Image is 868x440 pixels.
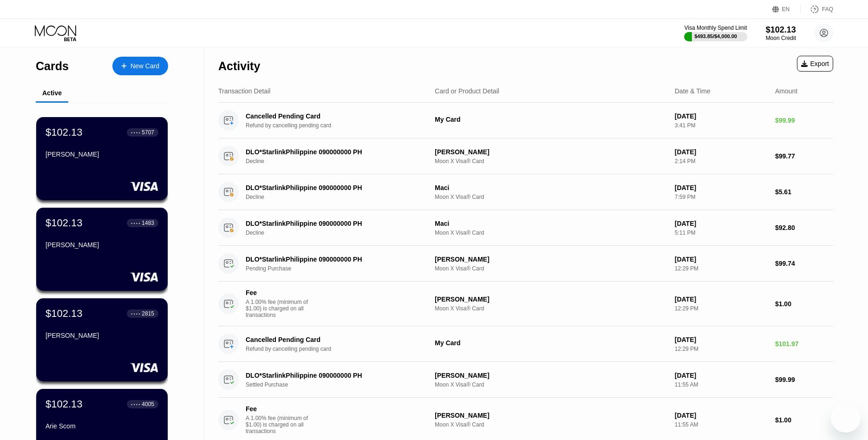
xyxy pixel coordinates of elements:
[46,308,83,320] div: $102.13
[42,89,62,97] div: Active
[435,296,667,303] div: [PERSON_NAME]
[775,416,833,424] div: $1.00
[775,260,833,267] div: $99.74
[218,174,833,210] div: DLO*StarlinkPhilippine 090000000 PHDeclineMaciMoon X Visa® Card[DATE]7:59 PM$5.61
[435,87,499,95] div: Card or Product Detail
[675,336,768,343] div: [DATE]
[797,56,833,72] div: Export
[675,265,768,272] div: 12:29 PM
[435,184,667,191] div: Maci
[435,158,667,164] div: Moon X Visa® Card
[675,158,768,164] div: 2:14 PM
[675,256,768,263] div: [DATE]
[36,59,69,73] div: Cards
[675,412,768,419] div: [DATE]
[246,405,311,413] div: Fee
[36,208,168,291] div: $102.13● ● ● ●1483[PERSON_NAME]
[36,117,168,200] div: $102.13● ● ● ●5707[PERSON_NAME]
[675,184,768,191] div: [DATE]
[46,217,83,229] div: $102.13
[435,194,667,200] div: Moon X Visa® Card
[36,298,168,381] div: $102.13● ● ● ●2815[PERSON_NAME]
[675,220,768,227] div: [DATE]
[142,401,154,407] div: 4005
[801,5,833,14] div: FAQ
[775,224,833,231] div: $92.80
[131,131,140,134] div: ● ● ● ●
[675,305,768,312] div: 12:29 PM
[675,346,768,352] div: 12:29 PM
[142,129,154,136] div: 5707
[131,403,140,406] div: ● ● ● ●
[112,57,168,75] div: New Card
[246,122,434,129] div: Refund by cancelling pending card
[435,421,667,428] div: Moon X Visa® Card
[246,148,421,156] div: DLO*StarlinkPhilippine 090000000 PH
[218,282,833,326] div: FeeA 1.00% fee (minimum of $1.00) is charged on all transactions[PERSON_NAME]Moon X Visa® Card[DA...
[675,421,768,428] div: 11:55 AM
[131,62,159,70] div: New Card
[246,265,434,272] div: Pending Purchase
[131,312,140,315] div: ● ● ● ●
[246,220,421,227] div: DLO*StarlinkPhilippine 090000000 PH
[246,415,315,434] div: A 1.00% fee (minimum of $1.00) is charged on all transactions
[435,148,667,156] div: [PERSON_NAME]
[218,59,260,73] div: Activity
[775,87,797,95] div: Amount
[766,25,796,35] div: $102.13
[246,289,311,296] div: Fee
[218,362,833,398] div: DLO*StarlinkPhilippine 090000000 PHSettled Purchase[PERSON_NAME]Moon X Visa® Card[DATE]11:55 AM$9...
[675,87,711,95] div: Date & Time
[46,398,83,410] div: $102.13
[675,194,768,200] div: 7:59 PM
[218,103,833,138] div: Cancelled Pending CardRefund by cancelling pending cardMy Card[DATE]3:41 PM$99.99
[131,222,140,224] div: ● ● ● ●
[675,381,768,388] div: 11:55 AM
[435,116,667,123] div: My Card
[246,372,421,379] div: DLO*StarlinkPhilippine 090000000 PH
[246,230,434,236] div: Decline
[435,339,667,347] div: My Card
[766,25,796,41] div: $102.13Moon Credit
[675,372,768,379] div: [DATE]
[218,246,833,282] div: DLO*StarlinkPhilippine 090000000 PHPending Purchase[PERSON_NAME]Moon X Visa® Card[DATE]12:29 PM$9...
[246,336,421,343] div: Cancelled Pending Card
[435,381,667,388] div: Moon X Visa® Card
[246,194,434,200] div: Decline
[46,126,83,138] div: $102.13
[246,112,421,120] div: Cancelled Pending Card
[782,6,790,13] div: EN
[694,33,737,39] div: $493.85 / $4,000.00
[775,300,833,308] div: $1.00
[772,5,801,14] div: EN
[246,381,434,388] div: Settled Purchase
[218,326,833,362] div: Cancelled Pending CardRefund by cancelling pending cardMy Card[DATE]12:29 PM$101.97
[775,340,833,348] div: $101.97
[801,60,829,67] div: Export
[775,117,833,124] div: $99.99
[675,112,768,120] div: [DATE]
[142,220,154,226] div: 1483
[142,310,154,317] div: 2815
[46,422,158,430] div: Arie Scom
[435,372,667,379] div: [PERSON_NAME]
[775,152,833,160] div: $99.77
[46,151,158,158] div: [PERSON_NAME]
[675,296,768,303] div: [DATE]
[218,87,270,95] div: Transaction Detail
[435,265,667,272] div: Moon X Visa® Card
[831,403,861,433] iframe: Button to launch messaging window
[246,158,434,164] div: Decline
[766,35,796,41] div: Moon Credit
[246,299,315,318] div: A 1.00% fee (minimum of $1.00) is charged on all transactions
[435,220,667,227] div: Maci
[822,6,833,13] div: FAQ
[675,230,768,236] div: 5:11 PM
[246,256,421,263] div: DLO*StarlinkPhilippine 090000000 PH
[684,25,747,41] div: Visa Monthly Spend Limit$493.85/$4,000.00
[435,256,667,263] div: [PERSON_NAME]
[435,305,667,312] div: Moon X Visa® Card
[435,230,667,236] div: Moon X Visa® Card
[218,138,833,174] div: DLO*StarlinkPhilippine 090000000 PHDecline[PERSON_NAME]Moon X Visa® Card[DATE]2:14 PM$99.77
